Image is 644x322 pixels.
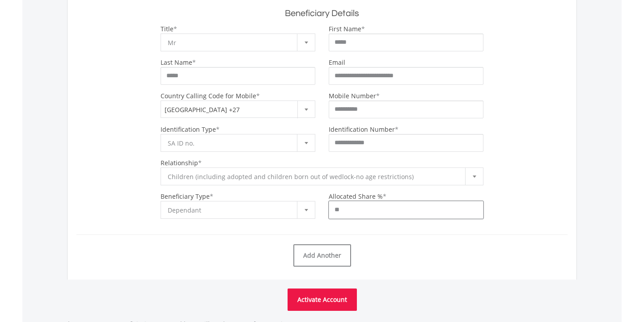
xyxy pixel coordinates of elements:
span: South Africa +27 [161,101,315,118]
label: Identification Number [329,125,395,134]
span: Mr [168,34,295,52]
span: Dependant [168,201,295,219]
label: Country Calling Code for Mobile [161,92,256,100]
label: Identification Type [161,125,216,134]
label: Beneficiary Type [161,192,210,201]
label: Mobile Number [329,92,376,100]
label: Last Name [161,58,192,67]
label: Allocated Share % [329,192,383,201]
a: Add Another [293,244,351,267]
span: SA ID no. [168,134,295,152]
label: Title [161,25,174,33]
label: Email [329,58,345,67]
label: First Name [329,25,361,33]
span: South Africa +27 [161,100,315,118]
button: Activate Account [288,289,357,311]
span: Children (including adopted and children born out of wedlock-no age restrictions) [168,168,463,186]
label: Relationship [161,159,198,167]
h2: Beneficiary Details [76,7,568,20]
